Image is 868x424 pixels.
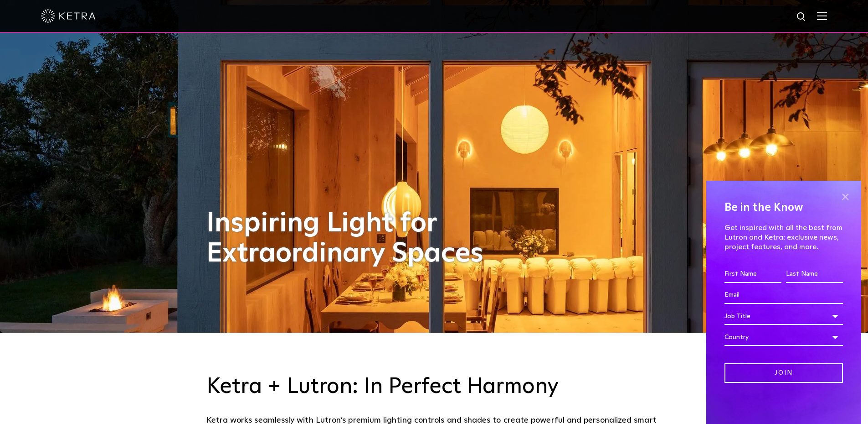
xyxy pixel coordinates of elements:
[724,329,843,346] div: Country
[724,223,843,251] p: Get inspired with all the best from Lutron and Ketra: exclusive news, project features, and more.
[724,199,843,216] h4: Be in the Know
[817,11,827,20] img: Hamburger%20Nav.svg
[724,287,843,304] input: Email
[41,9,96,23] img: ketra-logo-2019-white
[786,266,843,283] input: Last Name
[724,363,843,383] input: Join
[206,209,503,269] h1: Inspiring Light for Extraordinary Spaces
[724,308,843,325] div: Job Title
[206,374,662,400] h3: Ketra + Lutron: In Perfect Harmony
[724,266,781,283] input: First Name
[796,11,807,23] img: search icon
